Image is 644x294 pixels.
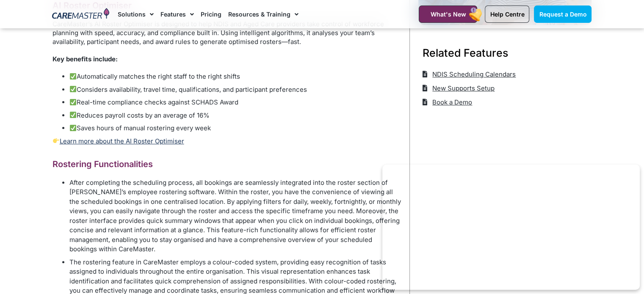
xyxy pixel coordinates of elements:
[53,159,401,170] h2: Rostering Functionalities
[70,86,76,92] img: ✅
[70,73,76,80] img: ✅
[423,81,495,95] a: New Supports Setup
[69,72,401,82] li: Automatically matches the right staff to the right shifts
[53,19,401,46] p: CareMaster’s AI Roster Optimiser is designed to help NDIS and Aged Care providers take control of...
[539,11,586,18] span: Request a Demo
[419,5,477,23] a: What's New
[423,45,588,60] h3: Related Features
[534,5,591,23] a: Request a Demo
[70,125,76,131] img: ✅
[490,11,524,18] span: Help Centre
[423,95,473,109] a: Book a Demo
[69,111,401,121] li: Reduces payroll costs by an average of 16%
[430,11,466,18] span: What's New
[70,112,76,118] img: ✅
[430,95,472,109] span: Book a Demo
[485,5,529,23] a: Help Centre
[53,55,118,63] strong: Key benefits include:
[69,178,401,254] li: After completing the scheduling process, all bookings are seamlessly integrated into the roster s...
[430,67,516,81] span: NDIS Scheduling Calendars
[53,137,184,145] a: Learn more about the AI Roster Optimiser
[382,165,640,290] iframe: Popup CTA
[430,81,495,95] span: New Supports Setup
[52,8,109,21] img: CareMaster Logo
[69,124,401,133] li: Saves hours of manual rostering every week
[423,67,516,81] a: NDIS Scheduling Calendars
[69,85,401,95] li: Considers availability, travel time, qualifications, and participant preferences
[69,98,401,107] li: Real-time compliance checks against SCHADS Award
[70,99,76,105] img: ✅
[53,137,59,144] img: 👉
